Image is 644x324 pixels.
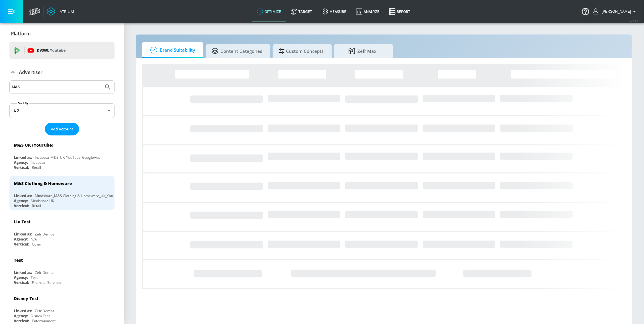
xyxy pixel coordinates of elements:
[14,275,28,280] div: Agency:
[31,313,50,318] div: Disney Test
[14,308,32,313] div: Linked as:
[14,270,32,275] div: Linked as:
[31,237,37,242] div: N/A
[14,242,29,247] div: Vertical:
[14,313,28,318] div: Agency:
[14,296,38,301] div: Disney Test
[351,1,384,22] a: Analyze
[577,3,594,19] button: Open Resource Center
[32,242,41,247] div: Other
[35,193,141,198] div: Mindshare_M&S Clothing & Homeware_UK_YouTube_GoogleAds
[14,198,28,203] div: Agency:
[14,155,32,160] div: Linked as:
[31,198,54,203] div: Mindshare UK
[19,69,43,76] p: Advertiser
[630,19,638,23] span: v 4.28.0
[14,203,29,208] div: Vertical:
[35,155,100,160] div: Incubeta_M&S_UK_YouTube_GoogleAds
[14,142,53,148] div: M&S UK (YouTube)
[212,44,262,58] span: Content Categories
[14,181,72,186] div: M&S Clothing & Homeware
[286,1,317,22] a: Target
[14,193,32,198] div: Linked as:
[9,138,115,171] div: M&S UK (YouTube)Linked as:Incubeta_M&S_UK_YouTube_GoogleAdsAgency:IncubetaVertical:Retail
[14,160,28,165] div: Agency:
[593,8,638,15] button: [PERSON_NAME]
[9,253,115,287] div: TestLinked as:Zefr DemosAgency:TestVertical:Financial Services
[32,203,41,208] div: Retail
[9,176,115,210] div: M&S Clothing & HomewareLinked as:Mindshare_M&S Clothing & Homeware_UK_YouTube_GoogleAdsAgency:Min...
[12,83,101,91] input: Search by name
[148,43,195,57] span: Brand Suitability
[252,1,286,22] a: optimize
[37,47,66,54] p: DV360:
[32,280,61,285] div: Financial Services
[14,237,28,242] div: Agency:
[9,215,115,248] div: Liv TestLinked as:Zefr DemosAgency:N/AVertical:Other
[14,232,32,237] div: Linked as:
[47,7,74,16] a: Atrium
[31,275,38,280] div: Test
[50,47,66,53] p: Youtube
[14,318,29,323] div: Vertical:
[317,1,351,22] a: measure
[599,9,631,14] span: login as: stephanie.wolklin@zefr.com
[45,123,79,135] button: Add Account
[384,1,415,22] a: Report
[51,126,73,132] span: Add Account
[340,44,385,58] span: Zefr Max
[57,9,74,14] div: Atrium
[279,44,323,58] span: Custom Concepts
[101,81,114,94] button: Submit Search
[9,25,115,42] div: Platform
[9,103,115,118] div: A-Z
[32,318,55,323] div: Entertainment
[14,257,23,263] div: Test
[32,165,41,170] div: Retail
[14,219,30,225] div: Liv Test
[17,101,30,105] label: Sort By
[35,308,54,313] div: Zefr Demos
[11,30,31,37] p: Platform
[9,42,115,59] div: DV360: Youtube
[35,232,54,237] div: Zefr Demos
[14,165,29,170] div: Vertical:
[14,280,29,285] div: Vertical:
[35,270,54,275] div: Zefr Demos
[9,64,115,81] div: Advertiser
[31,160,45,165] div: Incubeta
